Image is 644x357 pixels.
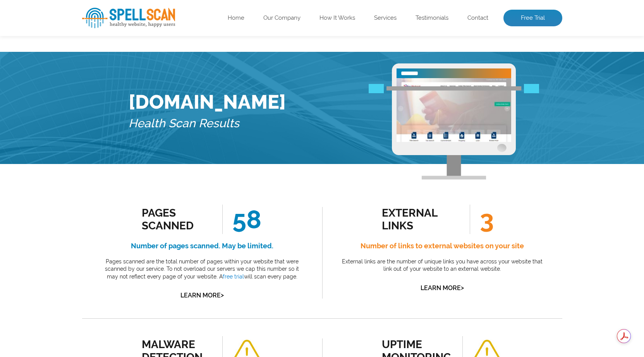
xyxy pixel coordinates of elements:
[223,273,244,280] a: free trial
[382,207,452,232] div: external links
[470,205,494,234] span: 3
[129,113,286,134] h5: Health Scan Results
[129,91,286,113] h1: [DOMAIN_NAME]
[180,292,224,299] a: Learn More>
[461,282,464,293] span: >
[369,84,539,93] img: Free Webiste Analysis
[100,258,305,281] p: Pages scanned are the total number of pages within your website that were scanned by our service....
[397,78,511,142] img: Free Website Analysis
[100,240,305,252] h4: Number of pages scanned. May be limited.
[340,240,545,252] h4: Number of links to external websites on your site
[221,290,224,301] span: >
[222,205,261,234] span: 58
[142,207,212,232] div: Pages Scanned
[421,284,464,292] a: Learn More>
[340,258,545,273] p: External links are the number of unique links you have across your website that link out of your ...
[392,63,516,179] img: Free Webiste Analysis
